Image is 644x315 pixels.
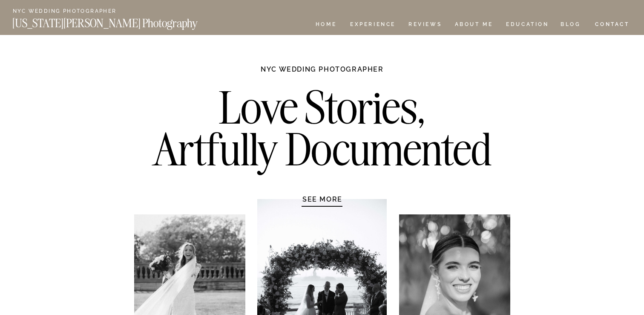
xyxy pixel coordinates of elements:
a: CONTACT [595,20,630,29]
a: EDUCATION [505,22,550,29]
a: NYC Wedding Photographer [13,9,141,15]
a: SEE MORE [282,195,363,203]
a: ABOUT ME [454,22,493,29]
a: REVIEWS [408,22,440,29]
a: HOME [314,22,338,29]
a: BLOG [561,22,581,29]
h2: Love Stories, Artfully Documented [144,87,501,176]
h1: NYC WEDDING PHOTOGRAPHER [242,65,402,82]
a: [US_STATE][PERSON_NAME] Photography [12,17,226,25]
a: Experience [350,22,395,29]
